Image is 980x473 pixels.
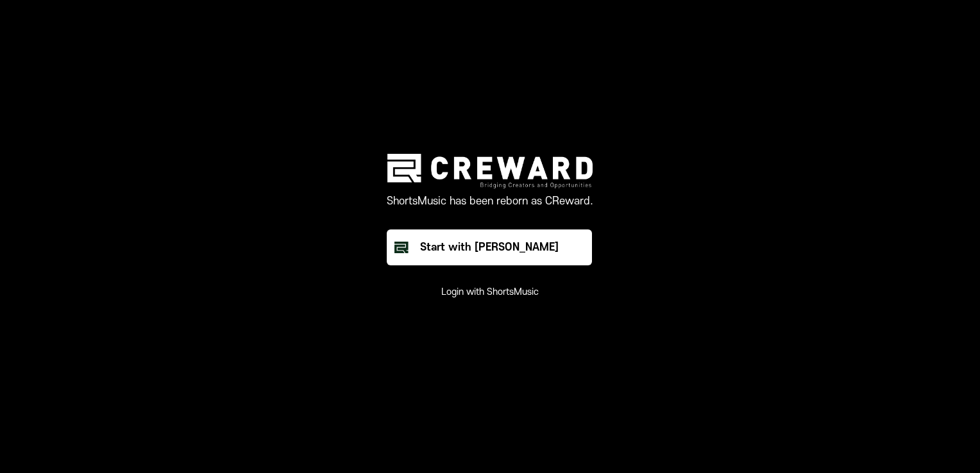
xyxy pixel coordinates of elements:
[441,286,539,299] button: Login with ShortsMusic
[387,229,593,265] a: Start with [PERSON_NAME]
[387,194,593,209] p: ShortsMusic has been reborn as CReward.
[387,229,592,265] button: Start with [PERSON_NAME]
[387,154,593,188] img: creward logo
[420,240,559,255] div: Start with [PERSON_NAME]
